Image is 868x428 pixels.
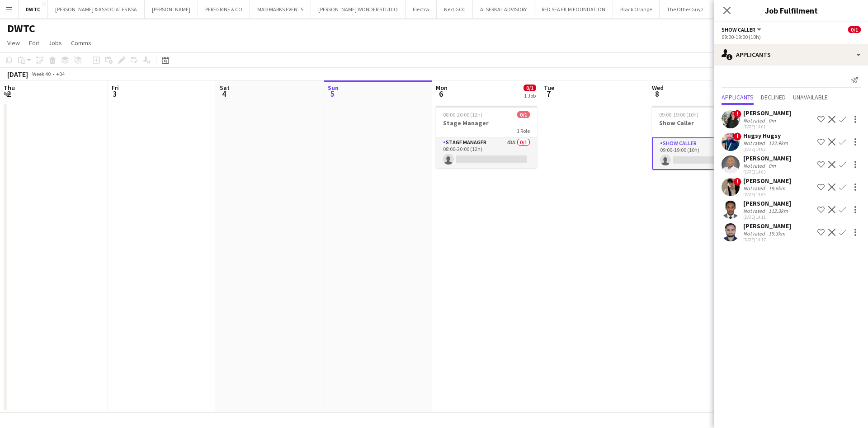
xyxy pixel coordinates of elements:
h3: Show Caller [652,119,753,127]
button: PEREGRINE & CO [198,0,250,18]
div: Not rated [743,140,767,146]
span: Thu [4,84,15,92]
div: [DATE] 14:17 [743,237,791,243]
div: [DATE] 14:01 [743,124,791,130]
span: 09:00-19:00 (10h) [659,111,698,118]
a: Edit [25,37,43,49]
a: Jobs [45,37,66,49]
span: ! [733,178,741,186]
span: Show Caller [722,26,755,33]
div: [PERSON_NAME] [743,177,791,185]
span: Unavailable [793,94,828,100]
h3: Stage Manager [436,119,537,127]
a: View [4,37,24,49]
span: Tue [544,84,554,92]
span: 1 Role [517,127,530,134]
h3: Job Fulfilment [714,5,868,16]
button: ALSERKAL ADVISORY [473,0,534,18]
div: Applicants [714,44,868,66]
span: 2 [2,89,15,99]
div: 122.9km [767,140,790,146]
app-card-role: Stage Manager43A0/108:00-20:00 (12h) [436,137,537,168]
button: [PERSON_NAME] & ASSOCIATES KSA [48,0,145,18]
app-card-role: Show Caller7A0/109:00-19:00 (10h) [652,137,753,170]
button: GPJ: [PERSON_NAME] [711,0,775,18]
div: [DATE] 14:03 [743,169,791,175]
div: Not rated [743,117,767,124]
span: ! [733,132,741,141]
div: 19.3km [767,230,787,237]
span: Applicants [722,94,754,100]
span: Sun [328,84,339,92]
div: 0m [767,117,778,124]
div: +04 [56,71,65,77]
div: [DATE] 14:02 [743,146,790,152]
span: Mon [436,84,448,92]
div: [PERSON_NAME] [743,154,791,162]
span: 0/1 [524,85,536,91]
span: Jobs [48,39,62,47]
button: Electra [406,0,437,18]
span: Comms [71,39,91,47]
span: 0/1 [848,26,861,33]
span: ! [733,110,741,118]
span: Sat [220,84,230,92]
a: Comms [67,37,95,49]
button: Show Caller [722,26,763,33]
div: [PERSON_NAME] [743,109,791,117]
button: MAD MARKS EVENTS [250,0,311,18]
button: [PERSON_NAME] [145,0,198,18]
div: [DATE] 14:11 [743,214,791,220]
button: DWTC [19,0,48,18]
div: [PERSON_NAME] [743,222,791,230]
span: 8 [651,89,664,99]
div: Not rated [743,230,767,237]
div: 112.3km [767,207,790,214]
div: Not rated [743,207,767,214]
span: Week 40 [30,71,52,77]
div: 09:00-19:00 (10h) [722,33,861,40]
span: Declined [761,94,786,100]
div: 0m [767,162,778,169]
div: [DATE] 14:09 [743,192,791,198]
div: Not rated [743,185,767,192]
div: 19.6km [767,185,787,192]
app-job-card: 09:00-19:00 (10h)0/1Show Caller1 RoleShow Caller7A0/109:00-19:00 (10h) [652,106,753,170]
app-job-card: 08:00-20:00 (12h)0/1Stage Manager1 RoleStage Manager43A0/108:00-20:00 (12h) [436,106,537,168]
span: View [7,39,20,47]
span: 0/1 [517,111,530,118]
button: [PERSON_NAME] WONDER STUDIO [311,0,406,18]
span: 7 [542,89,554,99]
span: 4 [218,89,230,99]
h1: DWTC [7,22,35,35]
span: 5 [326,89,339,99]
button: Next GCC [437,0,473,18]
span: 6 [434,89,448,99]
div: [DATE] [7,70,28,79]
button: The Other Guyz [660,0,711,18]
span: Fri [112,84,119,92]
span: Wed [652,84,664,92]
div: Hugsy Hugsy [743,132,790,140]
div: [PERSON_NAME] [743,199,791,207]
span: 08:00-20:00 (12h) [443,111,482,118]
div: 1 Job [524,92,536,99]
span: Edit [29,39,39,47]
span: 3 [110,89,119,99]
div: Not rated [743,162,767,169]
button: RED SEA FILM FOUNDATION [534,0,613,18]
button: Black Orange [613,0,660,18]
